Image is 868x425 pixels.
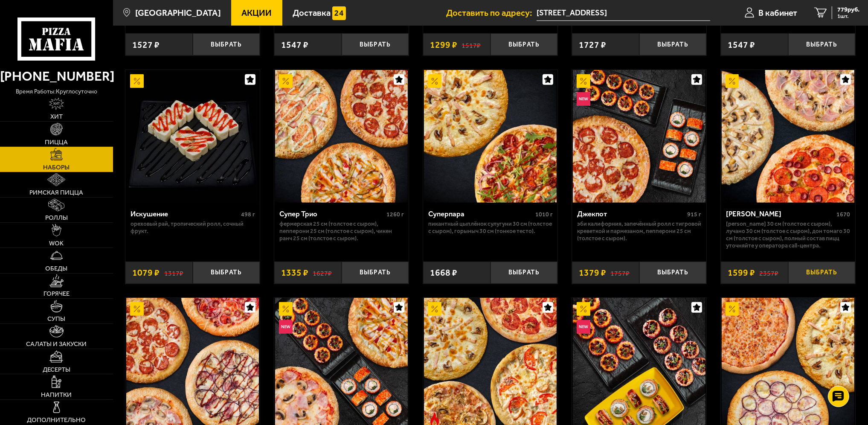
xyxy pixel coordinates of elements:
span: 1670 [837,211,851,218]
button: Выбрать [788,262,856,284]
span: 1260 г [386,211,404,218]
a: АкционныйНовинкаДжекпот [572,70,706,203]
a: АкционныйХет Трик [721,70,855,203]
img: Акционный [428,302,441,316]
button: Выбрать [639,262,707,284]
span: Обеды [45,265,67,272]
img: Акционный [279,74,293,88]
span: 779 руб. [837,6,859,13]
span: В кабинет [758,9,797,17]
span: Наборы [43,164,70,171]
img: Акционный [130,74,144,88]
span: 498 г [241,211,255,218]
span: 1547 ₽ [728,40,755,49]
img: Суперпара [424,70,557,203]
span: Дополнительно [27,417,86,423]
span: 1727 ₽ [579,40,606,49]
button: Выбрать [193,33,260,55]
img: Акционный [577,302,590,316]
s: 2357 ₽ [760,268,779,277]
img: Новинка [279,320,293,334]
s: 1757 ₽ [611,268,630,277]
span: 915 г [688,211,702,218]
img: Новинка [577,92,590,106]
img: Акционный [577,74,590,88]
span: 1527 ₽ [132,40,160,49]
input: Ваш адрес доставки [537,5,710,21]
p: Ореховый рай, Тропический ролл, Сочный фрукт. [131,220,255,235]
a: АкционныйИскушение [125,70,260,203]
span: Пицца [45,139,68,146]
span: Акции [241,9,272,17]
img: Акционный [279,302,293,316]
span: Десерты [43,367,70,373]
button: Выбрать [342,33,409,55]
span: 1599 ₽ [728,268,755,277]
a: АкционныйСупер Трио [274,70,409,203]
span: Горячее [44,291,70,297]
img: Акционный [726,74,739,88]
img: Новинка [577,320,590,334]
div: Супер Трио [279,210,384,218]
span: 1299 ₽ [430,40,457,49]
span: Римская пицца [29,189,83,196]
button: Выбрать [491,33,558,55]
img: 15daf4d41897b9f0e9f617042186c801.svg [332,6,346,20]
button: Выбрать [491,262,558,284]
img: Супер Трио [275,70,408,203]
span: 1079 ₽ [132,268,160,277]
button: Выбрать [342,262,409,284]
span: 1547 ₽ [281,40,308,49]
a: АкционныйСуперпара [423,70,557,203]
button: Выбрать [193,262,260,284]
span: Роллы [45,215,68,221]
span: Салаты и закуски [26,341,87,347]
span: Хит [50,114,63,120]
span: 1010 г [535,211,553,218]
span: [GEOGRAPHIC_DATA] [135,9,221,17]
div: Искушение [131,210,239,218]
img: Акционный [428,74,441,88]
span: 1668 ₽ [430,268,457,277]
button: Выбрать [639,33,707,55]
span: Доставка [293,9,331,17]
span: 1 шт. [837,14,859,19]
img: Джекпот [573,70,705,203]
button: Выбрать [788,33,856,55]
p: Пикантный цыплёнок сулугуни 30 см (толстое с сыром), Горыныч 30 см (тонкое тесто). [428,220,553,235]
span: Напитки [41,392,72,398]
img: Акционный [726,302,739,316]
span: WOK [49,240,64,247]
span: Доставить по адресу: [446,9,537,17]
p: Эби Калифорния, Запечённый ролл с тигровой креветкой и пармезаном, Пепперони 25 см (толстое с сыр... [577,220,702,242]
span: Супы [47,316,65,322]
s: 1317 ₽ [164,268,183,277]
p: Фермерская 25 см (толстое с сыром), Пепперони 25 см (толстое с сыром), Чикен Ранч 25 см (толстое ... [279,220,404,242]
img: Искушение [126,70,259,203]
div: Суперпара [428,210,533,218]
p: [PERSON_NAME] 30 см (толстое с сыром), Лучано 30 см (толстое с сыром), Дон Томаго 30 см (толстое ... [726,220,851,249]
img: Хет Трик [722,70,854,203]
img: Акционный [130,302,144,316]
span: 1335 ₽ [281,268,308,277]
div: Джекпот [577,210,685,218]
span: 1379 ₽ [579,268,606,277]
s: 1517 ₽ [462,40,481,49]
div: [PERSON_NAME] [726,210,835,218]
s: 1627 ₽ [313,268,332,277]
